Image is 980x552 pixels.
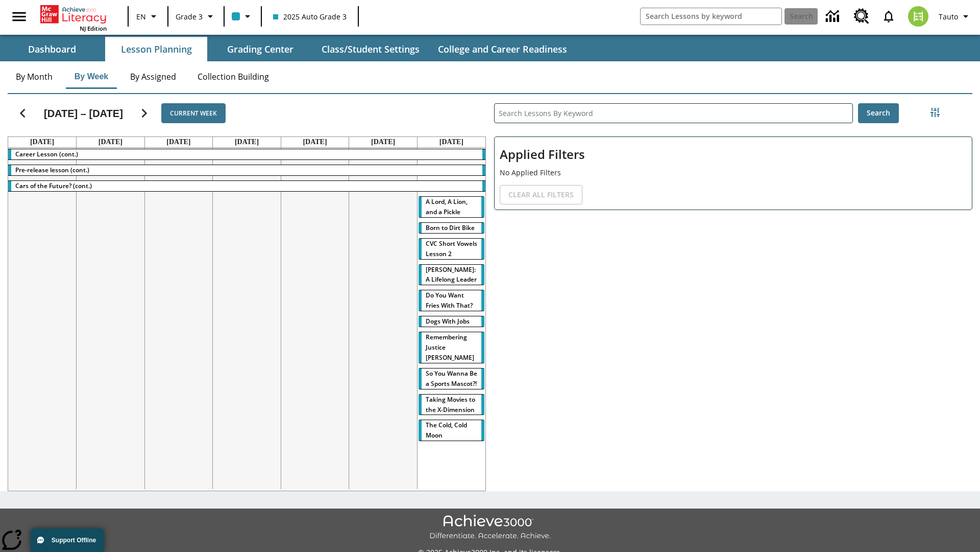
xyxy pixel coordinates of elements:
input: Search Lessons By Keyword [495,104,852,123]
a: August 24, 2025 [437,137,465,147]
div: Search [486,90,972,491]
button: Next [131,100,157,126]
span: Support Offline [52,537,96,544]
a: August 22, 2025 [301,137,329,147]
a: Data Center [820,3,848,31]
button: Open side menu [4,2,34,32]
a: Notifications [875,3,902,30]
span: Taking Movies to the X-Dimension [426,395,475,414]
img: Achieve3000 Differentiate Accelerate Achieve [429,515,551,541]
span: Born to Dirt Bike [426,223,475,232]
span: CVC Short Vowels Lesson 2 [426,239,477,258]
span: Career Lesson (cont.) [15,150,78,158]
div: Dianne Feinstein: A Lifelong Leader [419,265,484,285]
span: The Cold, Cold Moon [426,421,467,440]
span: Dianne Feinstein: A Lifelong Leader [426,265,477,284]
button: Dashboard [1,37,103,61]
a: Resource Center, Will open in new tab [848,3,875,30]
a: August 18, 2025 [28,137,56,147]
div: Dogs With Jobs [419,316,484,327]
a: August 19, 2025 [96,137,125,147]
p: No Applied Filters [500,167,967,178]
button: Current Week [161,103,226,123]
input: search field [641,8,781,25]
span: NJ Edition [80,25,107,32]
button: Collection Building [189,64,277,89]
span: Pre-release lesson (cont.) [15,166,89,174]
button: Filters Side menu [925,102,945,123]
span: Remembering Justice O'Connor [426,333,474,362]
span: Cars of the Future? (cont.) [15,181,92,190]
h2: Applied Filters [500,142,967,167]
button: Search [858,103,899,123]
div: CVC Short Vowels Lesson 2 [419,239,484,259]
div: Do You Want Fries With That? [419,290,484,311]
button: Grading Center [209,37,311,61]
span: Dogs With Jobs [426,317,470,326]
a: August 20, 2025 [164,137,192,147]
button: By Month [8,64,61,89]
button: By Assigned [122,64,184,89]
button: Language: EN, Select a language [132,7,164,26]
div: Applied Filters [494,136,972,210]
span: 2025 Auto Grade 3 [273,11,347,22]
span: Tauto [939,11,958,22]
span: EN [136,11,146,22]
div: Career Lesson (cont.) [8,149,485,159]
button: Lesson Planning [105,37,207,61]
h2: [DATE] – [DATE] [44,107,123,120]
div: A Lord, A Lion, and a Pickle [419,197,484,217]
a: Home [40,4,107,25]
span: Grade 3 [176,11,203,22]
button: Class/Student Settings [313,37,428,61]
button: Class color is light blue. Change class color [228,7,258,26]
button: Grade: Grade 3, Select a grade [171,7,220,26]
span: So You Wanna Be a Sports Mascot?! [426,369,477,388]
img: avatar image [908,6,928,27]
a: August 23, 2025 [369,137,397,147]
span: A Lord, A Lion, and a Pickle [426,197,468,216]
div: Pre-release lesson (cont.) [8,165,485,175]
div: So You Wanna Be a Sports Mascot?! [419,369,484,389]
div: Cars of the Future? (cont.) [8,181,485,191]
div: Remembering Justice O'Connor [419,332,484,363]
button: Profile/Settings [935,7,976,26]
button: Select a new avatar [902,3,935,30]
div: Taking Movies to the X-Dimension [419,395,484,415]
button: By Week [66,64,117,89]
span: Do You Want Fries With That? [426,291,473,310]
button: Support Offline [31,528,104,552]
a: August 21, 2025 [233,137,261,147]
button: Previous [10,100,36,126]
div: Home [40,3,107,32]
div: The Cold, Cold Moon [419,420,484,441]
button: College and Career Readiness [430,37,575,61]
div: Born to Dirt Bike [419,223,484,233]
